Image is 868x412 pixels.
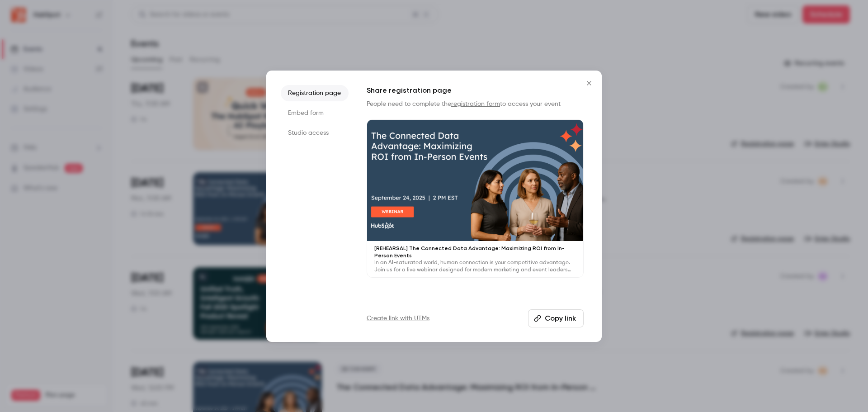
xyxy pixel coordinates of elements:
[367,85,584,96] h1: Share registration page
[281,85,349,101] li: Registration page
[374,245,576,259] p: [REHEARSAL] The Connected Data Advantage: Maximizing ROI from In-Person Events
[367,99,584,109] p: People need to complete the to access your event
[367,119,584,278] a: [REHEARSAL] The Connected Data Advantage: Maximizing ROI from In-Person EventsIn an AI-saturated ...
[528,309,584,327] button: Copy link
[374,259,576,274] p: In an AI-saturated world, human connection is your competitive advantage. Join us for a live webi...
[281,125,349,141] li: Studio access
[451,101,500,107] a: registration form
[580,74,598,92] button: Close
[281,105,349,121] li: Embed form
[367,314,429,323] a: Create link with UTMs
